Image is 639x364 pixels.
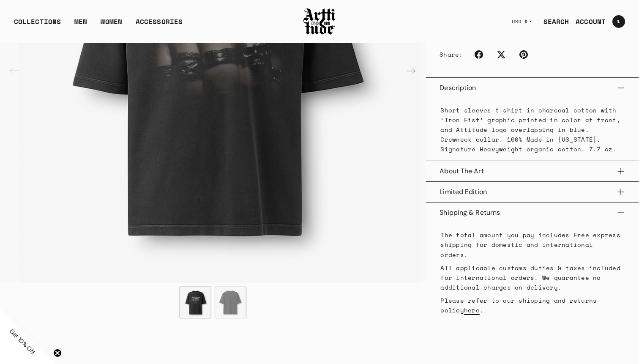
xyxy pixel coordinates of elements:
span: Get 10% Off [8,327,37,356]
span: USD $ [512,18,528,25]
a: WOMEN [101,16,122,33]
a: SEARCH [537,13,569,30]
p: The total amount you pay includes Free express shipping for domestic and international orders. [440,230,624,259]
img: IRON FIST Oversize Tee [215,287,246,318]
span: Share: [440,50,463,59]
button: About The Art [440,161,625,181]
div: Next slide [401,61,421,81]
img: IRON FIST Oversize Tee [180,287,211,318]
a: Facebook [470,45,488,64]
button: USD $ [507,12,537,31]
a: ACCOUNT [569,13,606,30]
a: here [464,306,480,315]
button: Limited Edition [440,182,625,202]
p: All applicable customs duties & taxes included for international orders. We guarantee no addition... [440,263,624,292]
div: COLLECTIONS [14,16,61,33]
div: 1 / 2 [180,287,211,318]
a: Twitter [492,45,511,64]
div: ACCESSORIES [136,16,183,33]
a: Open cart [606,12,625,31]
button: Shipping & Returns [440,203,625,223]
a: Pinterest [514,45,533,64]
span: 1 [617,19,620,24]
a: MEN [74,16,87,33]
ul: Main navigation [7,16,189,33]
p: Please refer to our shipping and returns policy . [440,296,624,315]
p: Short sleeves t-shirt in charcoal cotton with ‘Iron Fist’ graphic printed in color at front, and ... [440,105,624,154]
img: Arttitude [303,7,336,36]
div: 2 / 2 [215,287,246,318]
button: Close teaser [53,349,62,357]
button: Description [440,78,625,98]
